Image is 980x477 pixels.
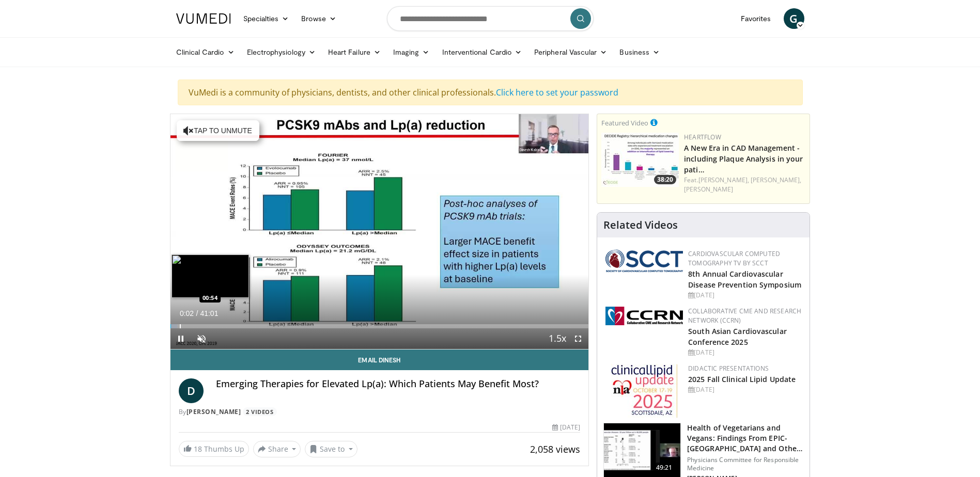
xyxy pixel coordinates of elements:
[688,291,801,300] div: [DATE]
[684,133,721,141] a: Heartflow
[436,42,528,62] a: Interventional Cardio
[688,269,801,290] a: 8th Annual Cardiovascular Disease Prevention Symposium
[237,8,295,29] a: Specialties
[194,444,202,454] span: 18
[601,133,679,187] img: 738d0e2d-290f-4d89-8861-908fb8b721dc.150x105_q85_crop-smart_upscale.jpg
[688,364,801,373] div: Didactic Presentations
[688,326,787,347] a: South Asian Cardiovascular Conference 2025
[170,328,191,349] button: Pause
[605,307,683,325] img: a04ee3ba-8487-4636-b0fb-5e8d268f3737.png.150x105_q85_autocrop_double_scale_upscale_version-0.2.png
[177,120,259,141] button: Tap to unmute
[687,423,803,454] h3: Health of Vegetarians and Vegans: Findings From EPIC-[GEOGRAPHIC_DATA] and Othe…
[243,407,277,416] a: 2 Videos
[684,185,733,194] a: [PERSON_NAME]
[253,441,301,457] button: Share
[241,42,322,62] a: Electrophysiology
[530,443,580,455] span: 2,058 views
[547,328,568,349] button: Playback Rate
[496,87,618,98] a: Click here to set your password
[552,423,580,432] div: [DATE]
[688,348,801,357] div: [DATE]
[216,378,581,390] h4: Emerging Therapies for Elevated Lp(a): Which Patients May Benefit Most?
[613,42,666,62] a: Business
[170,42,241,62] a: Clinical Cardio
[179,441,249,457] a: 18 Thumbs Up
[688,249,780,267] a: Cardiovascular Computed Tomography TV by SCCT
[387,42,436,62] a: Imaging
[601,133,679,187] a: 38:20
[295,8,343,29] a: Browse
[305,441,357,457] button: Save to
[688,307,801,325] a: Collaborative CME and Research Network (CCRN)
[322,42,387,62] a: Heart Failure
[601,118,648,128] small: Featured Video
[528,42,613,62] a: Peripheral Vascular
[751,176,801,184] a: [PERSON_NAME],
[170,114,589,349] video-js: Video Player
[698,176,749,184] a: [PERSON_NAME],
[178,79,803,105] div: VuMedi is a community of physicians, dentists, and other clinical professionals.
[200,309,218,317] span: 41:01
[735,8,777,29] a: Favorites
[654,175,676,184] span: 38:20
[196,309,198,317] span: /
[387,6,594,31] input: Search topics, interventions
[191,328,212,349] button: Unmute
[186,407,241,416] a: [PERSON_NAME]
[611,364,678,418] img: d65bce67-f81a-47c5-b47d-7b8806b59ca8.jpg.150x105_q85_autocrop_double_scale_upscale_version-0.2.jpg
[170,349,589,370] a: Email Dinesh
[180,309,194,317] span: 0:02
[179,378,204,403] a: D
[687,456,803,472] p: Physicians Committee for Responsible Medicine
[684,143,803,174] a: A New Era in CAD Management - including Plaque Analysis in your pati…
[688,374,796,384] a: 2025 Fall Clinical Lipid Update
[684,176,805,194] div: Feat.
[652,463,677,473] span: 49:21
[604,423,680,477] img: 606f2b51-b844-428b-aa21-8c0c72d5a896.150x105_q85_crop-smart_upscale.jpg
[170,324,589,328] div: Progress Bar
[603,219,678,231] h4: Related Videos
[172,255,249,298] img: image.jpeg
[688,385,801,394] div: [DATE]
[784,8,804,29] a: G
[179,407,581,417] div: By
[605,249,683,272] img: 51a70120-4f25-49cc-93a4-67582377e75f.png.150x105_q85_autocrop_double_scale_upscale_version-0.2.png
[176,13,231,24] img: VuMedi Logo
[568,328,588,349] button: Fullscreen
